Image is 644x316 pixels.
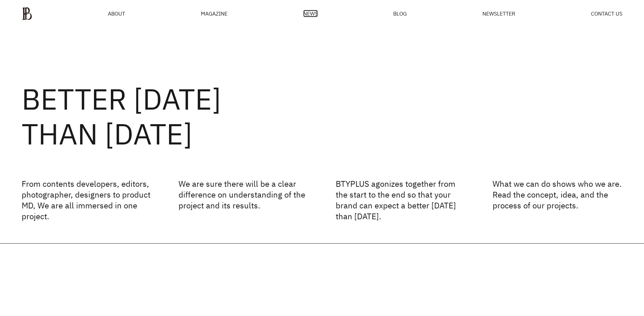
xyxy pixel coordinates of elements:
p: BTYPLUS agonizes together from the start to the end so that your brand can expect a better [DATE]... [336,178,466,222]
a: CONTACT US [591,11,622,16]
p: From contents developers, editors, photographer, designers to product MD, We are all immersed in ... [22,178,151,222]
a: NEWS [303,11,318,16]
a: NEWSLETTER [482,11,515,16]
p: We are sure there will be a clear difference on understanding of the project and its results. [178,178,308,222]
p: What we can do shows who we are. Read the concept, idea, and the process of our projects. [493,178,622,222]
a: ABOUT [108,11,125,16]
div: MAGAZINE [201,11,228,16]
h2: BETTER [DATE] THAN [DATE] [22,82,622,151]
img: ba379d5522eb3.png [22,7,32,20]
a: BLOG [393,11,407,16]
